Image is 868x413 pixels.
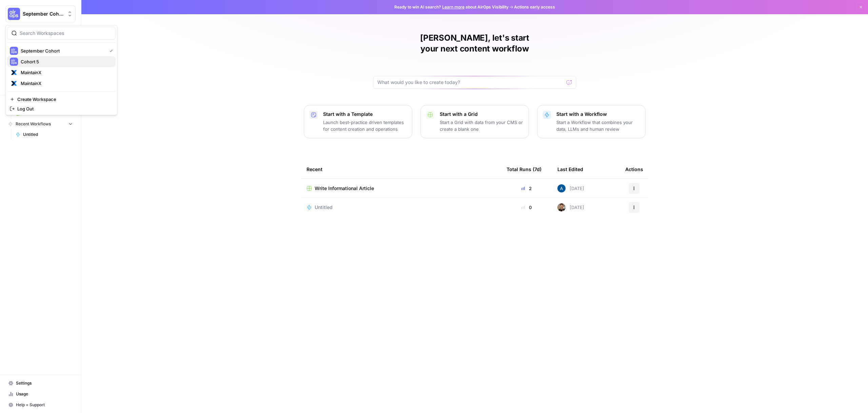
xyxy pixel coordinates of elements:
p: Launch best-practice driven templates for content creation and operations [323,119,407,132]
span: Ready to win AI search? about AirOps Visibility [394,4,509,10]
input: Search Workspaces [20,30,111,37]
span: Log Out [17,105,110,112]
img: MaintainX Logo [10,68,18,77]
a: Untitled [307,204,496,211]
button: Start with a TemplateLaunch best-practice driven templates for content creation and operations [304,105,412,138]
input: What would you like to create today? [377,79,564,86]
p: Start with a Workflow [556,111,640,118]
div: Recent [307,160,496,179]
span: MaintainX [21,69,110,76]
span: Write Informational Article [315,185,374,192]
div: [DATE] [557,184,584,192]
img: September Cohort Logo [10,47,18,55]
img: r14hsbufqv3t0k7vcxcnu0vbeixh [557,184,566,192]
span: September Cohort [21,47,104,54]
div: Total Runs (7d) [507,160,541,179]
span: Help + Support [16,402,73,408]
a: Settings [5,378,76,389]
div: [DATE] [557,203,584,211]
div: 2 [507,185,547,192]
div: Actions [625,160,643,179]
span: Usage [16,391,73,397]
a: Write Informational Article [307,185,496,192]
button: Help + Support [5,399,76,410]
button: Start with a GridStart a Grid with data from your CMS or create a blank one [420,105,529,138]
button: Workspace: September Cohort [5,5,76,22]
span: Settings [16,380,73,386]
img: MaintainX Logo [10,79,18,87]
img: 36rz0nf6lyfqsoxlb67712aiq2cf [557,203,566,211]
p: Start with a Template [323,111,407,118]
span: Actions early access [514,4,555,10]
div: Last Edited [557,160,583,179]
h1: [PERSON_NAME], let's start your next content workflow [373,33,576,54]
a: Untitled [13,129,76,140]
p: Start a Workflow that combines your data, LLMs and human review [556,119,640,132]
p: Start with a Grid [440,111,523,118]
span: September Cohort [23,11,64,17]
span: Recent Workflows [16,121,51,127]
img: September Cohort Logo [8,8,20,20]
a: Usage [5,389,76,399]
span: Untitled [23,131,73,138]
a: Log Out [7,104,116,113]
a: Create Workspace [7,95,116,104]
a: Learn more [442,4,465,9]
span: Cohort 5 [21,58,110,65]
div: 0 [507,204,547,211]
button: Recent Workflows [5,119,76,129]
span: Untitled [315,204,333,211]
span: Create Workspace [17,96,110,103]
span: MaintainX [21,80,110,87]
img: Cohort 5 Logo [10,58,18,66]
div: Workspace: September Cohort [5,25,117,115]
p: Start a Grid with data from your CMS or create a blank one [440,119,523,132]
button: Start with a WorkflowStart a Workflow that combines your data, LLMs and human review [537,105,646,138]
